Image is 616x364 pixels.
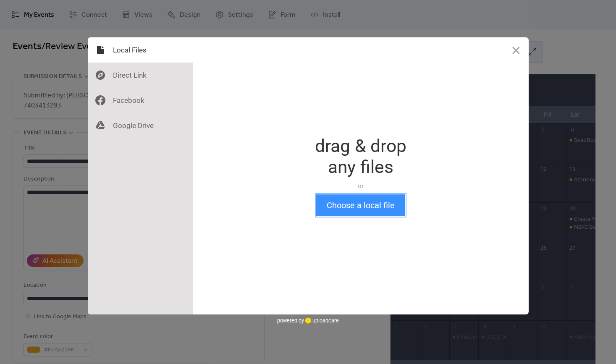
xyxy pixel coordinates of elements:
div: Local Files [88,37,193,63]
div: powered by [277,314,339,327]
div: drag & drop any files [315,136,406,178]
button: Choose a local file [316,194,405,216]
button: Close [503,37,529,63]
div: Facebook [88,88,193,113]
div: Google Drive [88,113,193,138]
div: Direct Link [88,63,193,88]
div: or [315,182,406,190]
a: uploadcare [304,317,339,324]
